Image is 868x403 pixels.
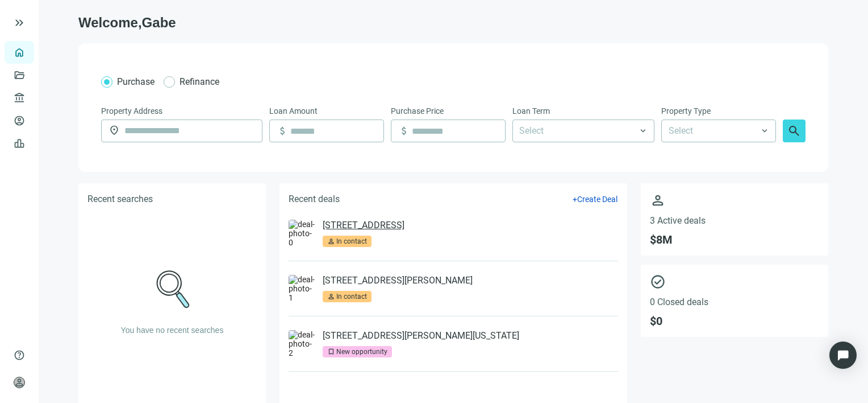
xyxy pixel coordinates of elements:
[117,76,155,87] span: Purchase
[14,92,22,104] span: account_balance
[650,233,819,246] span: $ 8M
[121,326,224,335] span: You have no recent searches
[398,125,410,137] span: attach_money
[391,105,444,117] span: Purchase Price
[14,349,25,361] span: help
[108,125,120,136] span: location_on
[101,105,162,117] span: Property Address
[783,120,806,142] button: search
[323,275,473,286] a: [STREET_ADDRESS][PERSON_NAME]
[512,105,550,117] span: Loan Term
[78,14,828,32] h1: Welcome, Gabe
[327,293,335,301] span: person
[661,105,711,117] span: Property Type
[327,237,335,245] span: person
[87,192,153,206] h5: Recent searches
[336,236,367,247] div: In contact
[787,124,801,138] span: search
[336,346,387,357] div: New opportunity
[650,314,819,328] span: $ 0
[577,195,617,204] span: Create Deal
[327,348,335,356] span: bookmark
[650,192,819,208] span: person
[650,297,819,307] span: 0 Closed deals
[289,330,316,357] img: deal-photo-2
[269,105,318,117] span: Loan Amount
[323,330,519,342] a: [STREET_ADDRESS][PERSON_NAME][US_STATE]
[323,220,404,231] a: [STREET_ADDRESS]
[573,195,577,204] span: +
[289,275,316,302] img: deal-photo-1
[14,377,25,388] span: person
[650,274,819,290] span: check_circle
[829,342,857,369] div: Open Intercom Messenger
[277,125,288,137] span: attach_money
[572,194,618,204] button: +Create Deal
[180,76,219,87] span: Refinance
[336,291,367,302] div: In contact
[289,220,316,247] img: deal-photo-0
[12,16,26,30] button: keyboard_double_arrow_right
[289,192,340,206] h5: Recent deals
[650,215,819,226] span: 3 Active deals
